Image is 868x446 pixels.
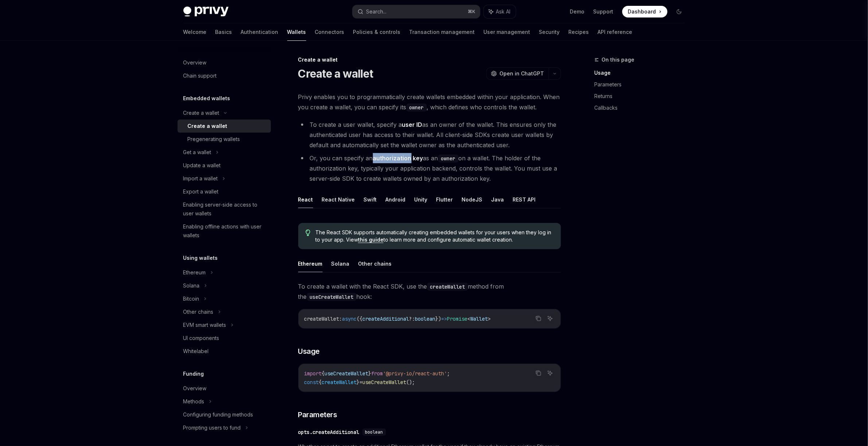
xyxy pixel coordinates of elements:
[545,368,555,378] button: Ask AI
[183,200,266,218] div: Enabling server-side access to user wallets
[298,153,561,184] li: Or, you can specify an as an on a wallet. The holder of the authorization key, typically your app...
[183,71,217,80] div: Chain support
[402,121,423,128] strong: user ID
[178,382,271,395] a: Overview
[673,6,685,17] button: Toggle dark mode
[298,281,561,302] span: To create a wallet with the React SDK, use the method from the hook:
[298,67,373,80] h1: Create a wallet
[595,67,691,79] a: Usage
[298,120,561,150] li: To create a user wallet, specify a as an owner of the wallet. This ensures only the authenticated...
[183,268,206,277] div: Ethereum
[539,23,560,41] a: Security
[305,230,311,236] svg: Tip
[534,314,543,323] button: Copy the contents from the code block
[353,5,480,18] button: Search...⌘K
[500,70,544,77] span: Open in ChatGPT
[414,191,428,208] button: Unity
[409,23,475,41] a: Transaction management
[315,229,553,243] span: The React SDK supports automatically creating embedded wallets for your users when they log in to...
[471,316,488,322] span: Wallet
[298,92,561,112] span: Privy enables you to programmatically create wallets embedded within your application. When you c...
[304,370,322,377] span: import
[325,370,369,377] span: useCreateWallet
[298,56,561,63] div: Create a wallet
[366,7,387,16] div: Search...
[178,159,271,172] a: Update a wallet
[183,347,209,356] div: Whitelabel
[488,316,491,322] span: >
[598,23,632,41] a: API reference
[298,429,359,436] div: opts.createAdditional
[386,191,406,208] button: Android
[178,120,271,133] a: Create a wallet
[178,220,271,242] a: Enabling offline actions with user wallets
[183,7,229,17] img: dark logo
[496,8,511,15] span: Ask AI
[322,370,325,377] span: {
[436,191,453,208] button: Flutter
[595,79,691,90] a: Parameters
[353,23,401,41] a: Policies & controls
[215,23,232,41] a: Basics
[491,191,504,208] button: Java
[427,283,468,291] code: createWallet
[357,316,363,322] span: ({
[569,23,589,41] a: Recipes
[331,255,350,272] button: Solana
[183,294,199,303] div: Bitcoin
[447,370,450,377] span: ;
[183,174,218,183] div: Import a wallet
[315,23,345,41] a: Connectors
[298,191,313,208] button: React
[364,191,377,208] button: Swift
[438,154,459,163] code: owner
[447,316,468,322] span: Promise
[369,370,371,377] span: }
[178,185,271,198] a: Export a wallet
[304,316,339,322] span: createWallet
[545,314,555,323] button: Ask AI
[595,90,691,102] a: Returns
[484,23,530,41] a: User management
[363,316,409,322] span: createAdditional
[183,148,211,157] div: Get a wallet
[595,102,691,114] a: Callbacks
[183,254,218,262] h5: Using wallets
[183,94,230,103] h5: Embedded wallets
[383,370,447,377] span: '@privy-io/react-auth'
[628,8,656,15] span: Dashboard
[484,5,516,18] button: Ask AI
[183,222,266,240] div: Enabling offline actions with user wallets
[462,191,483,208] button: NodeJS
[178,345,271,358] a: Whitelabel
[298,346,320,356] span: Usage
[342,316,357,322] span: async
[593,8,614,15] a: Support
[183,369,204,378] h5: Funding
[322,379,357,386] span: createWallet
[622,6,667,17] a: Dashboard
[409,316,415,322] span: ?:
[183,321,226,329] div: EVM smart wallets
[241,23,279,41] a: Authentication
[358,236,384,243] a: this guide
[322,191,355,208] button: React Native
[358,255,392,272] button: Other chains
[468,316,471,322] span: <
[360,379,363,386] span: =
[183,423,241,432] div: Prompting users to fund
[513,191,536,208] button: REST API
[534,368,543,378] button: Copy the contents from the code block
[486,67,549,80] button: Open in ChatGPT
[363,379,406,386] span: useCreateWallet
[183,23,207,41] a: Welcome
[468,9,476,15] span: ⌘ K
[178,408,271,421] a: Configuring funding methods
[183,109,219,117] div: Create a wallet
[570,8,585,15] a: Demo
[178,198,271,220] a: Enabling server-side access to user wallets
[183,334,219,343] div: UI components
[183,397,205,406] div: Methods
[406,379,415,386] span: ();
[307,293,357,301] code: useCreateWallet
